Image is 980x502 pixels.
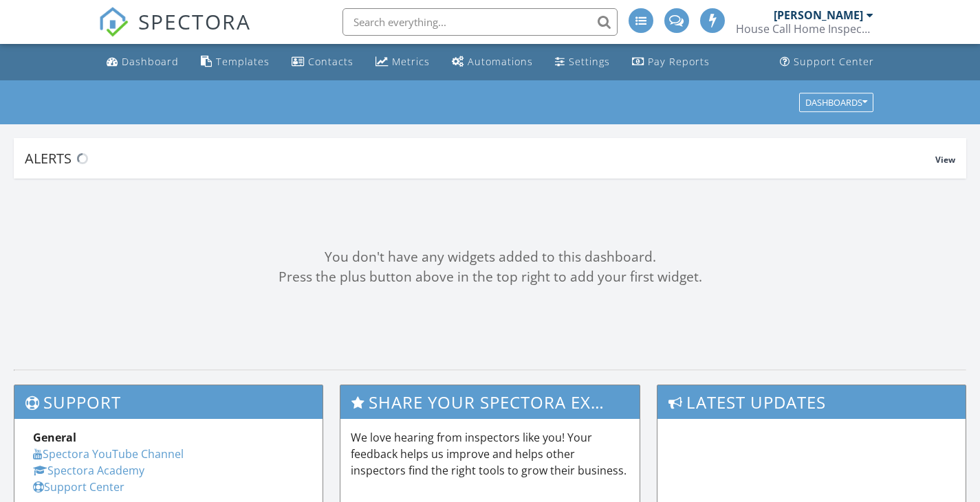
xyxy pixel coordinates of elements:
[446,49,538,75] a: Automations (Advanced)
[935,154,955,166] span: View
[216,55,270,68] div: Templates
[98,7,129,37] img: The Best Home Inspection Software - Spectora
[340,385,640,419] h3: Share Your Spectora Experience
[736,22,873,36] div: House Call Home Inspection
[14,385,323,419] h3: Support
[195,49,275,75] a: Templates
[14,267,966,287] div: Press the plus button above in the top right to add your first widget.
[98,19,251,47] a: SPECTORA
[101,49,184,75] a: Dashboard
[799,93,873,112] button: Dashboards
[468,55,533,68] div: Automations
[392,55,430,68] div: Metrics
[370,49,435,75] a: Metrics
[342,8,618,36] input: Search everything...
[138,7,251,36] span: SPECTORA
[805,98,867,107] div: Dashboards
[286,49,359,75] a: Contacts
[122,55,179,68] div: Dashboard
[627,49,715,75] a: Pay Reports
[33,463,144,478] a: Spectora Academy
[351,429,630,479] p: We love hearing from inspectors like you! Your feedback helps us improve and helps other inspecto...
[308,55,353,68] div: Contacts
[33,430,76,445] strong: General
[25,149,935,168] div: Alerts
[774,49,880,75] a: Support Center
[33,479,124,494] a: Support Center
[657,385,966,419] h3: Latest Updates
[794,55,874,68] div: Support Center
[549,49,616,75] a: Settings
[14,247,966,267] div: You don't have any widgets added to this dashboard.
[774,8,863,22] div: [PERSON_NAME]
[648,55,710,68] div: Pay Reports
[569,55,610,68] div: Settings
[33,446,184,461] a: Spectora YouTube Channel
